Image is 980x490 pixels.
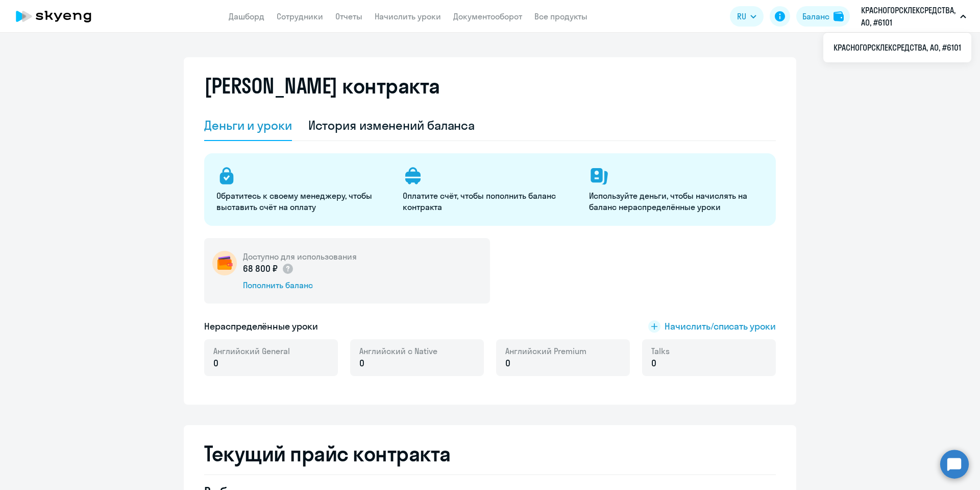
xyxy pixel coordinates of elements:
a: Начислить уроки [375,11,441,21]
button: КРАСНОГОРСКЛЕКСРЕДСТВА, АО, #6101 [856,4,971,29]
span: 0 [213,357,218,370]
p: Обратитесь к своему менеджеру, чтобы выставить счёт на оплату [216,190,390,213]
a: Сотрудники [277,11,323,21]
span: Английский с Native [359,345,437,357]
span: Английский General [213,345,290,357]
div: Пополнить баланс [243,279,357,291]
div: Баланс [802,10,829,22]
a: Все продукты [534,11,587,21]
h5: Нераспределённые уроки [204,320,318,333]
img: balance [834,11,844,21]
button: Балансbalance [796,6,850,27]
button: RU [730,6,764,27]
span: 0 [359,357,364,370]
span: 0 [505,357,510,370]
img: wallet-circle.png [212,251,237,275]
a: Дашборд [229,11,264,21]
p: 68 800 ₽ [243,262,294,275]
h2: [PERSON_NAME] контракта [204,74,440,98]
div: История изменений баланса [308,117,475,133]
ul: RU [823,33,971,62]
h2: Текущий прайс контракта [204,441,776,466]
span: Английский Premium [505,345,586,357]
h5: Доступно для использования [243,251,357,262]
a: Отчеты [335,11,362,21]
span: Talks [651,345,670,357]
span: Начислить/списать уроки [665,320,776,333]
p: Оплатите счёт, чтобы пополнить баланс контракта [403,190,577,213]
div: Деньги и уроки [204,117,292,133]
p: Используйте деньги, чтобы начислять на баланс нераспределённые уроки [589,190,763,213]
span: RU [737,10,746,22]
span: 0 [651,357,656,370]
p: КРАСНОГОРСКЛЕКСРЕДСТВА, АО, #6101 [861,4,956,29]
a: Документооборот [453,11,522,21]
